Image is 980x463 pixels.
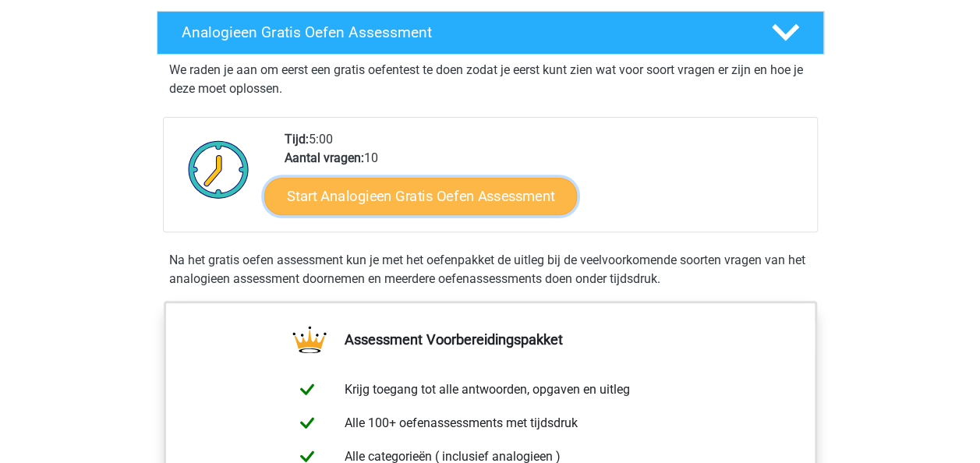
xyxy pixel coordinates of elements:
div: Na het gratis oefen assessment kun je met het oefenpakket de uitleg bij de veelvoorkomende soorte... [163,251,818,288]
img: Klok [179,130,258,208]
p: We raden je aan om eerst een gratis oefentest te doen zodat je eerst kunt zien wat voor soort vra... [169,61,812,98]
b: Aantal vragen: [285,150,364,165]
h4: Analogieen Gratis Oefen Assessment [182,23,746,41]
b: Tijd: [285,132,309,147]
div: 5:00 10 [273,130,816,231]
a: Analogieen Gratis Oefen Assessment [150,11,830,55]
a: Start Analogieen Gratis Oefen Assessment [264,177,577,214]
